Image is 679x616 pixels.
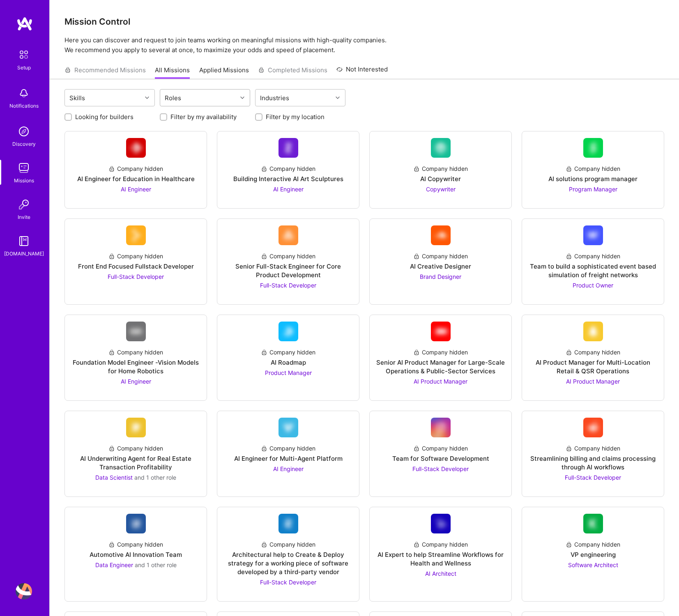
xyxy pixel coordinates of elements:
span: Full-Stack Developer [565,474,621,481]
a: Company LogoCompany hiddenFront End Focused Fullstack DeveloperFull-Stack Developer [71,225,200,298]
img: Company Logo [126,418,146,437]
img: Company Logo [279,514,298,533]
span: AI Engineer [121,378,151,385]
div: AI solutions program manager [548,175,638,183]
a: Company LogoCompany hiddenAI solutions program managerProgram Manager [529,138,657,202]
div: Architectural help to Create & Deploy strategy for a working piece of software developed by a thi... [224,550,352,576]
div: Discovery [12,140,36,148]
img: Company Logo [431,225,451,245]
i: icon Chevron [336,96,340,100]
div: Industries [258,92,291,104]
a: Company LogoCompany hiddenTeam to build a sophisticated event based simulation of freight network... [529,225,657,298]
a: User Avatar [14,583,34,600]
div: AI Product Manager for Multi-Location Retail & QSR Operations [529,358,657,375]
span: and 1 other role [135,561,177,568]
div: Company hidden [261,164,315,173]
a: Company LogoCompany hiddenBuilding Interactive AI Art SculpturesAI Engineer [224,138,352,202]
a: Company LogoCompany hiddenVP engineeringSoftware Architect [529,514,657,595]
a: Company LogoCompany hiddenSenior AI Product Manager for Large-Scale Operations & Public-Sector Se... [376,322,505,394]
img: Company Logo [583,322,603,341]
img: Company Logo [431,514,451,533]
span: Product Manager [265,369,312,376]
div: Company hidden [566,444,620,453]
div: Company hidden [413,444,468,453]
a: Company LogoCompany hiddenAI Creative DesignerBrand Designer [376,225,505,298]
div: Team for Software Development [392,454,489,463]
div: Company hidden [261,540,315,549]
img: Company Logo [126,138,146,158]
div: Company hidden [566,540,620,549]
span: AI Architect [425,570,456,577]
img: discovery [16,123,32,140]
div: Company hidden [261,444,315,453]
div: Company hidden [108,540,163,549]
div: Skills [67,92,87,104]
img: Company Logo [431,138,451,158]
img: Company Logo [583,514,603,533]
div: AI Expert to help Streamline Workflows for Health and Wellness [376,550,505,568]
img: Company Logo [279,418,298,437]
span: Full-Stack Developer [260,579,316,586]
label: Looking for builders [75,113,133,121]
a: Not Interested [336,64,388,79]
img: Company Logo [583,138,603,158]
a: Company LogoCompany hiddenAutomotive AI Innovation TeamData Engineer and 1 other role [71,514,200,595]
div: Team to build a sophisticated event based simulation of freight networks [529,262,657,279]
img: Company Logo [431,322,451,341]
div: Company hidden [413,252,468,260]
div: Company hidden [566,252,620,260]
img: User Avatar [16,583,32,600]
div: Front End Focused Fullstack Developer [78,262,194,271]
span: AI Engineer [273,186,304,193]
i: icon Chevron [145,96,149,100]
a: Company LogoCompany hiddenStreamlining billing and claims processing through AI workflowsFull-Sta... [529,418,657,490]
div: Senior Full-Stack Engineer for Core Product Development [224,262,352,279]
div: Invite [18,213,30,221]
span: Data Engineer [95,561,133,568]
span: AI Engineer [273,465,304,472]
div: Company hidden [413,540,468,549]
div: Company hidden [413,164,468,173]
span: Copywriter [426,186,456,193]
img: Company Logo [279,322,298,341]
span: Brand Designer [420,273,461,280]
i: icon Chevron [240,96,244,100]
img: Company Logo [279,138,298,158]
div: AI Creative Designer [410,262,471,271]
a: All Missions [155,66,190,79]
div: Company hidden [566,348,620,356]
div: Streamlining billing and claims processing through AI workflows [529,454,657,471]
img: logo [16,16,33,31]
div: Company hidden [108,252,163,260]
a: Company LogoCompany hiddenAI Expert to help Streamline Workflows for Health and WellnessAI Architect [376,514,505,595]
img: Company Logo [583,225,603,245]
a: Company LogoCompany hiddenArchitectural help to Create & Deploy strategy for a working piece of s... [224,514,352,595]
div: AI Roadmap [271,358,306,367]
a: Company LogoCompany hiddenAI Product Manager for Multi-Location Retail & QSR OperationsAI Product... [529,322,657,394]
div: [DOMAIN_NAME] [4,249,44,258]
p: Here you can discover and request to join teams working on meaningful missions with high-quality ... [64,35,664,55]
div: Company hidden [108,444,163,453]
span: Full-Stack Developer [108,273,164,280]
span: Full-Stack Developer [260,282,316,289]
span: Program Manager [569,186,617,193]
div: Building Interactive AI Art Sculptures [233,175,343,183]
div: VP engineering [571,550,616,559]
span: AI Product Manager [414,378,467,385]
label: Filter by my location [266,113,325,121]
div: AI Engineer for Multi-Agent Platform [234,454,343,463]
img: guide book [16,233,32,249]
img: Company Logo [126,225,146,245]
span: Software Architect [568,561,618,568]
span: Data Scientist [95,474,133,481]
img: bell [16,85,32,101]
h3: Mission Control [64,16,664,27]
div: Company hidden [261,252,315,260]
div: Roles [163,92,183,104]
div: Notifications [9,101,39,110]
span: Full-Stack Developer [412,465,469,472]
a: Company LogoCompany hiddenAI Engineer for Multi-Agent PlatformAI Engineer [224,418,352,490]
div: Company hidden [261,348,315,356]
div: Automotive AI Innovation Team [90,550,182,559]
div: Foundation Model Engineer -Vision Models for Home Robotics [71,358,200,375]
